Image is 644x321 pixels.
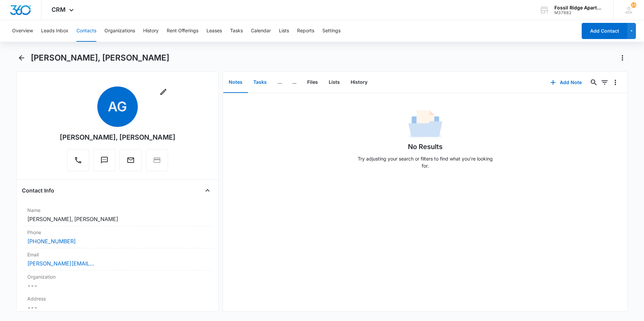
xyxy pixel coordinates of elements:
h1: No Results [408,142,443,152]
a: Text [93,159,116,165]
span: CRM [52,6,66,13]
div: Address--- [22,292,213,315]
div: Name[PERSON_NAME], [PERSON_NAME] [22,204,213,226]
button: Back [16,52,27,63]
span: AG [97,86,138,127]
button: Tasks [230,20,243,42]
button: Add Note [544,74,588,91]
dd: --- [27,282,207,290]
button: Overview [12,20,33,42]
label: Phone [27,229,207,236]
label: Email [27,251,207,258]
button: Rent Offerings [167,20,198,42]
button: Notes [223,72,248,93]
button: Organizations [104,20,135,42]
a: Email [120,159,142,165]
div: Email[PERSON_NAME][EMAIL_ADDRESS][DOMAIN_NAME] [22,248,213,271]
button: Call [67,149,89,171]
img: No Data [409,108,442,142]
button: Actions [617,52,628,63]
button: Close [202,185,213,196]
a: Call [67,159,89,165]
button: Leads Inbox [41,20,68,42]
div: Phone[PHONE_NUMBER] [22,226,213,248]
button: ... [272,72,287,93]
button: ... [287,72,302,93]
button: Calendar [251,20,271,42]
div: account id [554,10,604,15]
a: [PHONE_NUMBER] [27,237,76,245]
button: Lists [279,20,289,42]
span: 25 [631,2,636,8]
button: Settings [322,20,341,42]
p: Try adjusting your search or filters to find what you’re looking for. [355,155,496,169]
label: Address [27,295,207,302]
button: History [143,20,159,42]
label: Organization [27,273,207,280]
button: Email [120,149,142,171]
h4: Contact Info [22,186,54,194]
button: Tasks [248,72,272,93]
button: History [345,72,373,93]
button: Files [302,72,323,93]
button: Lists [323,72,345,93]
button: Reports [297,20,314,42]
div: Organization--- [22,271,213,292]
label: Name [27,207,207,214]
button: Filters [599,77,610,88]
a: [PERSON_NAME][EMAIL_ADDRESS][DOMAIN_NAME] [27,259,95,267]
button: Text [93,149,116,171]
dd: [PERSON_NAME], [PERSON_NAME] [27,215,207,223]
h1: [PERSON_NAME], [PERSON_NAME] [31,53,169,63]
button: Search... [588,77,599,88]
div: notifications count [631,2,636,8]
button: Overflow Menu [610,77,621,88]
button: Leases [206,20,222,42]
button: Contacts [76,20,96,42]
dd: --- [27,304,207,312]
button: Add Contact [582,23,627,39]
div: [PERSON_NAME], [PERSON_NAME] [60,132,175,142]
div: account name [554,5,604,10]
